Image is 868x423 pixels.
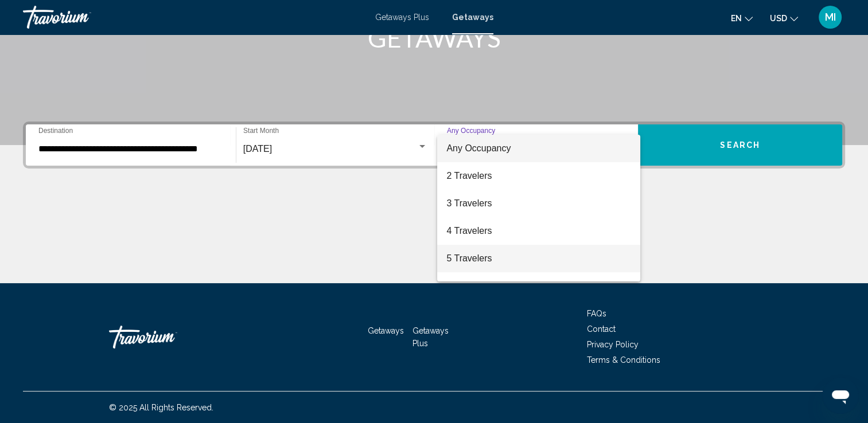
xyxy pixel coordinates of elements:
[446,143,511,153] span: Any Occupancy
[446,190,631,217] span: 3 Travelers
[446,245,631,272] span: 5 Travelers
[822,377,859,414] iframe: Button to launch messaging window
[446,162,631,190] span: 2 Travelers
[446,217,631,245] span: 4 Travelers
[446,272,631,300] span: 6 Travelers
